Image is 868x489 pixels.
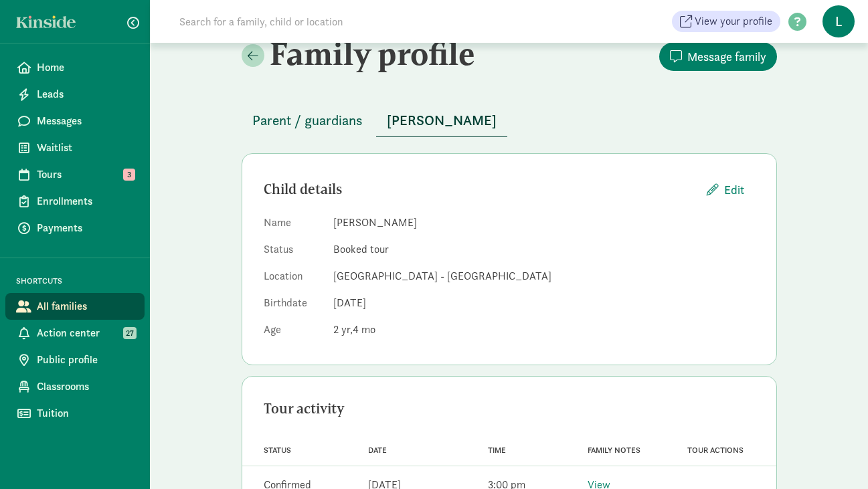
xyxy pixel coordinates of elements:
[123,327,137,339] span: 27
[376,113,507,128] a: [PERSON_NAME]
[37,220,134,236] span: Payments
[695,13,772,29] span: View your profile
[672,11,780,32] a: View your profile
[264,179,696,200] div: Child details
[37,113,134,129] span: Messages
[588,446,640,455] span: Family notes
[171,8,547,35] input: Search for a family, child or location
[5,54,145,81] a: Home
[687,446,744,455] span: Tour actions
[264,322,323,343] dt: Age
[5,81,145,108] a: Leads
[5,347,145,373] a: Public profile
[333,268,755,284] dd: [GEOGRAPHIC_DATA] - [GEOGRAPHIC_DATA]
[252,110,363,131] span: Parent / guardians
[242,104,373,136] button: Parent / guardians
[37,86,134,102] span: Leads
[5,161,145,188] a: Tours 3
[696,175,755,204] button: Edit
[37,60,134,76] span: Home
[264,268,323,290] dt: Location
[37,167,134,183] span: Tours
[5,108,145,134] a: Messages
[333,241,755,258] dd: Booked tour
[264,446,291,455] span: Status
[37,405,134,421] span: Tuition
[5,293,145,320] a: All families
[5,373,145,400] a: Classrooms
[376,104,507,137] button: [PERSON_NAME]
[687,47,766,66] span: Message family
[37,140,134,156] span: Waitlist
[822,5,855,37] span: L
[368,446,387,455] span: Date
[5,188,145,215] a: Enrollments
[37,298,134,314] span: All families
[37,193,134,209] span: Enrollments
[333,215,755,231] dd: [PERSON_NAME]
[488,446,506,455] span: Time
[801,425,868,489] iframe: Chat Widget
[264,295,323,316] dt: Birthdate
[724,181,744,199] span: Edit
[5,320,145,347] a: Action center 27
[242,35,507,72] h2: Family profile
[37,325,134,341] span: Action center
[123,169,135,181] span: 3
[353,322,375,336] span: 4
[5,400,145,427] a: Tuition
[659,42,777,71] button: Message family
[5,215,145,241] a: Payments
[5,134,145,161] a: Waitlist
[333,296,366,310] span: [DATE]
[387,110,497,131] span: [PERSON_NAME]
[264,241,323,263] dt: Status
[264,215,323,236] dt: Name
[242,113,373,128] a: Parent / guardians
[37,352,134,368] span: Public profile
[264,398,755,419] div: Tour activity
[37,379,134,395] span: Classrooms
[333,322,353,336] span: 2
